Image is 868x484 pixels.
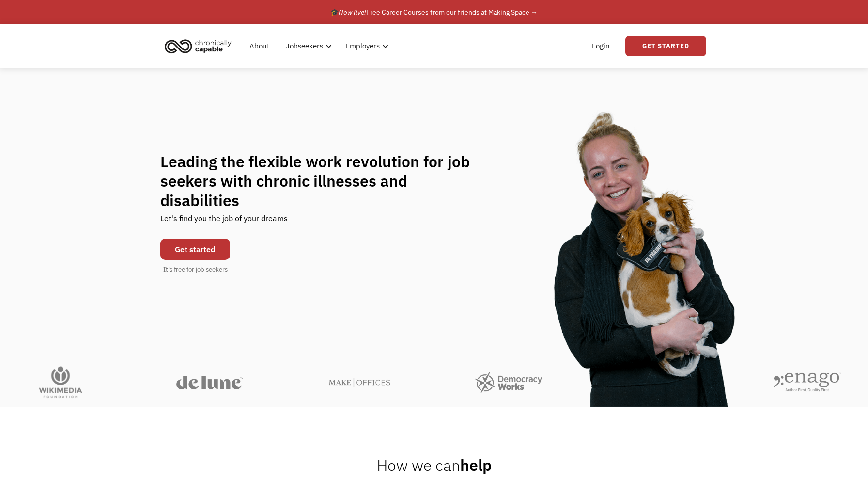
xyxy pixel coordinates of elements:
[244,31,275,62] a: About
[280,31,335,62] div: Jobseekers
[160,239,230,260] a: Get started
[330,6,538,18] div: 🎓 Free Career Courses from our friends at Making Space →
[163,265,228,274] div: It's free for job seekers
[162,35,239,57] a: home
[160,210,288,234] div: Let's find you the job of your dreams
[340,31,391,62] div: Employers
[345,40,380,52] div: Employers
[377,455,460,475] span: How we can
[162,35,234,57] img: Chronically Capable logo
[339,8,366,16] em: Now live!
[286,40,323,52] div: Jobseekers
[160,152,489,210] h1: Leading the flexible work revolution for job seekers with chronic illnesses and disabilities
[586,31,616,62] a: Login
[377,455,492,475] h2: help
[625,36,706,56] a: Get Started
